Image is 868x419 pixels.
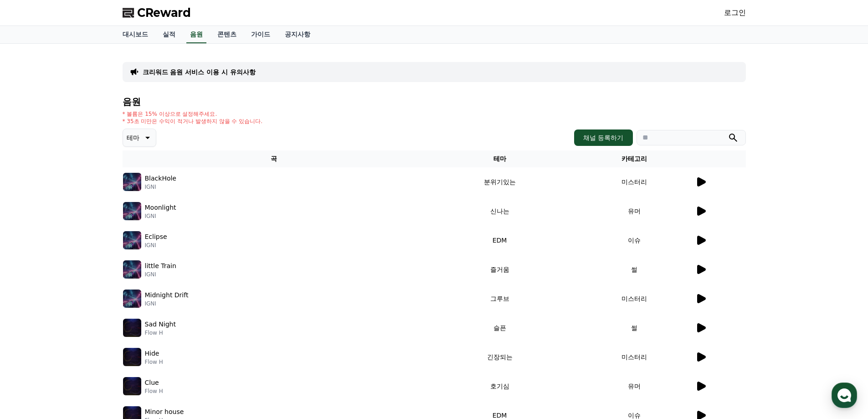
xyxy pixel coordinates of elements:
[425,197,575,226] td: 신나는
[574,129,632,146] button: 채널 등록하기
[145,349,159,358] p: Hide
[574,226,694,255] td: 이슈
[574,284,694,313] td: 미스터리
[145,212,176,220] p: IGNI
[145,358,163,366] p: Flow H
[574,255,694,284] td: 썰
[145,378,159,388] p: Clue
[123,173,141,191] img: music
[145,300,189,307] p: IGNI
[123,231,141,249] img: music
[425,167,575,197] td: 분위기있는
[115,26,155,43] a: 대시보드
[145,290,189,300] p: Midnight Drift
[425,150,575,167] th: 테마
[123,5,191,20] a: CReward
[123,129,156,147] button: 테마
[123,97,746,107] h4: 음원
[724,7,746,18] a: 로그인
[123,202,141,220] img: music
[145,242,167,249] p: IGNI
[155,26,183,43] a: 실적
[145,183,176,191] p: IGNI
[145,388,163,395] p: Flow H
[574,150,694,167] th: 카테고리
[123,150,425,167] th: 곡
[123,377,141,395] img: music
[145,320,176,329] p: Sad Night
[574,372,694,401] td: 유머
[425,313,575,342] td: 슬픈
[186,26,206,43] a: 음원
[123,260,141,279] img: music
[123,118,263,125] p: * 35초 미만은 수익이 적거나 발생하지 않을 수 있습니다.
[244,26,277,43] a: 가이드
[123,319,141,337] img: music
[425,342,575,372] td: 긴장되는
[145,261,176,271] p: little Train
[145,271,176,278] p: IGNI
[143,67,256,77] a: 크리워드 음원 서비스 이용 시 유의사항
[574,167,694,197] td: 미스터리
[425,255,575,284] td: 즐거움
[425,226,575,255] td: EDM
[145,203,176,212] p: Moonlight
[137,5,191,20] span: CReward
[145,329,176,336] p: Flow H
[123,348,141,366] img: music
[145,174,176,183] p: BlackHole
[574,313,694,342] td: 썰
[123,110,263,118] p: * 볼륨은 15% 이상으로 설정해주세요.
[123,290,141,308] img: music
[277,26,318,43] a: 공지사항
[127,131,139,144] p: 테마
[574,197,694,226] td: 유머
[574,342,694,372] td: 미스터리
[145,407,184,417] p: Minor house
[425,284,575,313] td: 그루브
[425,372,575,401] td: 호기심
[210,26,244,43] a: 콘텐츠
[145,232,167,242] p: Eclipse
